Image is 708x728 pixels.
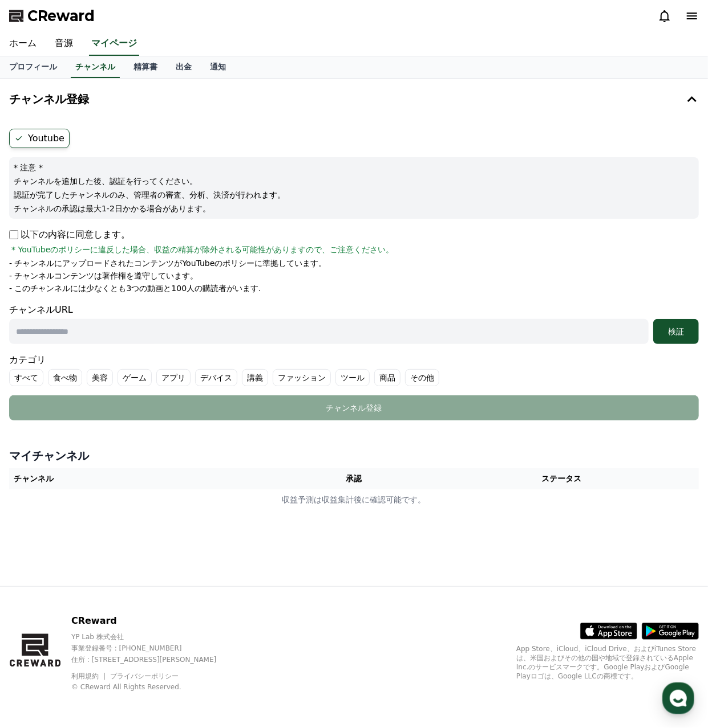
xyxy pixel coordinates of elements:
label: 食べ物 [48,369,82,386]
a: CReward [9,7,95,25]
p: チャンネルの承認は最大1-2日かかる場合があります。 [14,203,694,214]
div: チャンネルURL [9,303,699,344]
p: - チャンネルにアップロードされたコンテンツがYouTubeのポリシーに準拠しています。 [9,257,326,269]
a: チャンネル [71,56,120,78]
label: すべて [9,369,43,386]
label: ツール [335,369,370,386]
a: 出金 [167,56,201,78]
p: 住所 : [STREET_ADDRESS][PERSON_NAME] [71,655,236,664]
a: 音源 [46,32,82,56]
span: CReward [27,7,95,25]
p: チャンネルを追加した後、認証を行ってください。 [14,175,694,187]
span: Home [29,378,49,387]
a: 通知 [201,56,235,78]
a: 精算書 [124,56,167,78]
div: チャンネル登録 [32,402,676,414]
a: Settings [147,361,219,390]
th: 承認 [284,468,424,489]
label: アプリ [156,369,191,386]
div: カテゴリ [9,353,699,386]
label: デバイス [195,369,237,386]
a: プライバシーポリシー [110,672,179,680]
th: ステータス [424,468,699,489]
div: 検証 [658,326,694,337]
label: ファッション [273,369,331,386]
button: チャンネル登録 [5,83,703,115]
span: * YouTubeのポリシーに違反した場合、収益の精算が除外される可能性がありますので、ご注意ください。 [11,244,394,255]
p: - チャンネルコンテンツは著作権を遵守しています。 [9,270,199,281]
p: CReward [71,614,236,628]
a: Messages [75,361,147,390]
h4: チャンネル登録 [9,93,89,105]
label: ゲーム [118,369,152,386]
p: 事業登録番号 : [PHONE_NUMBER] [71,644,236,653]
p: - このチャンネルには少なくとも3つの動画と100人の購読者がいます. [9,283,261,294]
button: 検証 [653,319,699,344]
a: 利用規約 [71,672,107,680]
p: YP Lab 株式会社 [71,632,236,641]
span: Messages [95,379,128,388]
a: Home [3,361,75,390]
td: 収益予測は収益集計後に確認可能です。 [9,489,699,510]
p: 認証が完了したチャンネルのみ、管理者の審査、分析、決済が行われます。 [14,189,694,201]
th: チャンネル [9,468,284,489]
a: マイページ [89,32,139,56]
h4: マイチャンネル [9,448,699,464]
label: Youtube [9,129,70,148]
p: © CReward All Rights Reserved. [71,682,236,692]
span: Settings [169,378,197,387]
p: App Store、iCloud、iCloud Drive、およびiTunes Storeは、米国およびその他の国や地域で登録されているApple Inc.のサービスマークです。Google P... [516,644,699,681]
p: 以下の内容に同意します。 [9,228,130,242]
label: 講義 [242,369,268,386]
label: 美容 [87,369,113,386]
label: その他 [405,369,439,386]
button: チャンネル登録 [9,395,699,420]
label: 商品 [374,369,400,386]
